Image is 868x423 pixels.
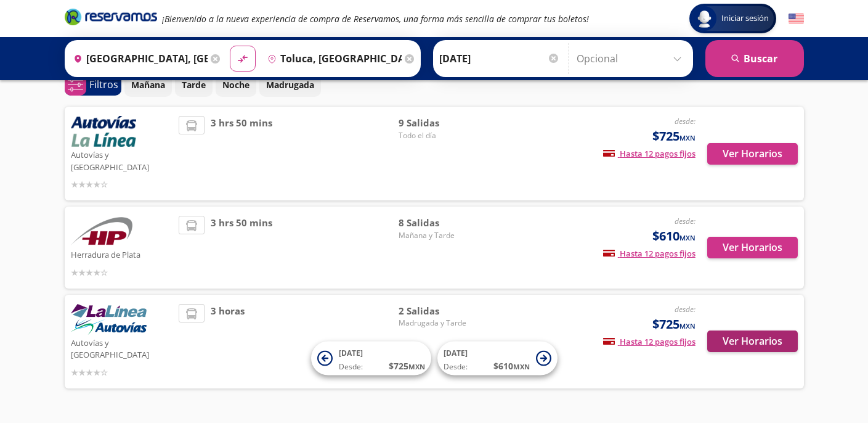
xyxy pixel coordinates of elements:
[222,78,249,91] p: Noche
[124,73,172,97] button: Mañana
[71,247,173,261] p: Herradura de Plata
[675,304,696,314] em: desde:
[211,304,245,379] span: 3 horas
[408,362,425,371] small: MXN
[266,78,314,91] p: Madrugada
[444,348,468,358] span: [DATE]
[679,321,696,331] small: MXN
[399,318,485,329] span: Madrugada y Tarde
[182,78,206,91] p: Tarde
[311,342,431,376] button: [DATE]Desde:$725MXN
[707,237,798,258] button: Ver Horarios
[216,73,256,97] button: Noche
[71,304,147,335] img: Autovías y La Línea
[71,116,136,147] img: Autovías y La Línea
[437,342,558,376] button: [DATE]Desde:$610MXN
[71,216,132,247] img: Herradura de Plata
[493,359,530,372] span: $ 610
[439,43,560,74] input: Elegir Fecha
[603,148,696,159] span: Hasta 12 pagos fijos
[399,230,485,241] span: Mañana y Tarde
[399,130,485,141] span: Todo el día
[675,116,696,126] em: desde:
[65,7,157,30] a: Brand Logo
[65,7,157,26] i: Brand Logo
[399,216,485,230] span: 8 Salidas
[675,216,696,226] em: desde:
[71,335,173,361] p: Autovías y [GEOGRAPHIC_DATA]
[71,147,173,173] p: Autovías y [GEOGRAPHIC_DATA]
[175,73,213,97] button: Tarde
[389,359,425,372] span: $ 725
[705,40,804,77] button: Buscar
[716,12,774,25] span: Iniciar sesión
[339,348,363,358] span: [DATE]
[89,77,118,92] p: Filtros
[131,78,165,91] p: Mañana
[259,73,321,97] button: Madrugada
[399,116,485,130] span: 9 Salidas
[444,361,468,372] span: Desde:
[707,143,798,165] button: Ver Horarios
[707,331,798,352] button: Ver Horarios
[652,315,696,334] span: $725
[652,227,696,245] span: $610
[262,43,402,74] input: Buscar Destino
[65,74,121,96] button: 0Filtros
[211,116,272,191] span: 3 hrs 50 mins
[211,216,272,279] span: 3 hrs 50 mins
[679,233,696,242] small: MXN
[162,13,589,25] em: ¡Bienvenido a la nueva experiencia de compra de Reservamos, una forma más sencilla de comprar tus...
[399,304,485,318] span: 2 Salidas
[68,43,208,74] input: Buscar Origen
[652,127,696,146] span: $725
[603,336,696,347] span: Hasta 12 pagos fijos
[603,248,696,259] span: Hasta 12 pagos fijos
[577,43,687,74] input: Opcional
[513,362,530,371] small: MXN
[679,133,696,142] small: MXN
[789,11,804,27] button: English
[339,361,363,372] span: Desde:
